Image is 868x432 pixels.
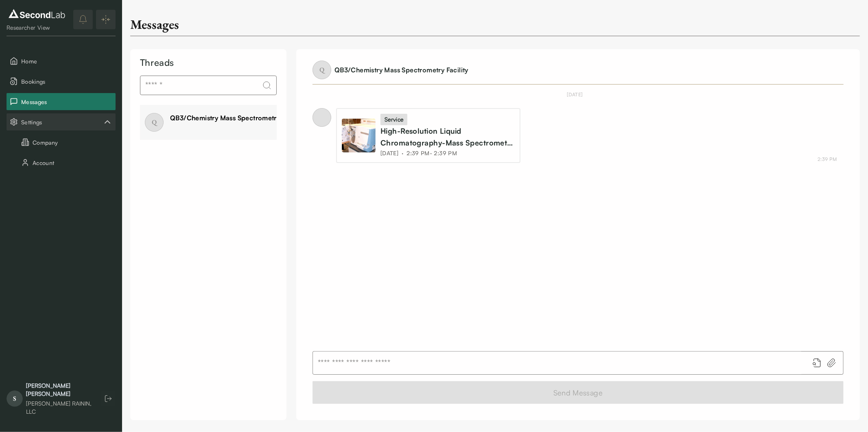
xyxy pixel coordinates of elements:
[7,73,116,90] button: Bookings
[26,399,93,416] div: [PERSON_NAME] RAININ, LLC
[7,391,23,407] span: S
[7,154,116,171] button: Account
[818,156,837,163] div: September 2, 2025 2:39 PM
[101,391,116,406] button: Log out
[342,119,376,152] img: High-Resolution Liquid Chromatography-Mass Spectrometry (LC-MS)
[335,66,468,74] a: QB3/Chemistry Mass Spectrometry Facility
[140,56,277,69] div: Threads
[380,114,407,125] div: service
[96,10,116,29] button: Expand/Collapse sidebar
[7,93,116,110] button: Messages
[7,52,116,69] button: Home
[407,149,457,157] span: 2:39 PM - 2:39 PM
[26,382,93,398] div: [PERSON_NAME] [PERSON_NAME]
[21,118,103,126] span: Settings
[313,61,331,79] span: Q
[130,16,179,33] div: Messages
[7,134,116,151] button: Company
[21,57,112,65] span: Home
[170,113,304,123] div: QB3/Chemistry Mass Spectrometry Facility
[7,7,67,20] img: logo
[145,113,164,132] span: Q
[7,113,116,130] div: Settings sub items
[313,91,837,98] div: [DATE]
[812,358,822,368] button: Add booking
[7,24,67,32] div: Researcher View
[73,10,93,29] button: notifications
[402,149,403,157] span: ·
[7,113,116,130] button: Settings
[21,77,112,86] span: Bookings
[380,125,515,149] div: High-Resolution Liquid Chromatography-Mass Spectrometry (LC-MS)
[21,98,112,106] span: Messages
[342,114,515,157] a: High-Resolution Liquid Chromatography-Mass Spectrometry (LC-MS)serviceHigh-Resolution Liquid Chro...
[380,149,398,157] span: [DATE]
